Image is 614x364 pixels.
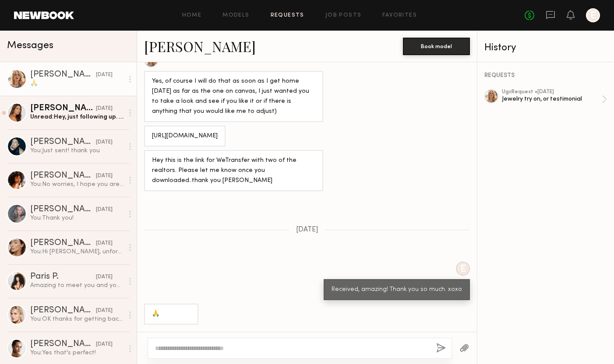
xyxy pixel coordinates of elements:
[30,239,96,248] div: [PERSON_NAME]
[152,156,315,186] div: Hey this is the link for WeTransfer with two of the realtors. Please let me know once you downloa...
[152,77,315,117] div: Yes, of course I will do that as soon as I get home [DATE] as far as the one on canvas, I just wa...
[484,73,607,79] div: REQUESTS
[382,13,417,18] a: Favorites
[30,306,96,315] div: [PERSON_NAME]
[7,41,53,51] span: Messages
[30,79,124,87] div: 🙏
[484,43,607,53] div: History
[30,214,124,222] div: You: Thank you!
[96,138,113,147] div: [DATE]
[96,307,113,315] div: [DATE]
[30,138,96,147] div: [PERSON_NAME]
[30,273,96,281] div: Paris P.
[96,206,113,214] div: [DATE]
[96,172,113,180] div: [DATE]
[403,42,470,49] a: Book model
[30,205,96,214] div: [PERSON_NAME]
[96,105,113,113] div: [DATE]
[96,340,113,349] div: [DATE]
[30,70,96,79] div: [PERSON_NAME]
[152,131,218,141] div: [URL][DOMAIN_NAME]
[271,13,304,18] a: Requests
[30,281,124,290] div: Amazing to meet you and your team! Had such a fun shoot! Can’t wait to see the final images!!
[30,180,124,189] div: You: No worries, I hope you are feeling better!
[152,309,191,319] div: 🙏
[30,147,124,155] div: You: Just sent! thank you
[296,226,318,234] span: [DATE]
[96,273,113,281] div: [DATE]
[30,349,124,357] div: You: Yes that's perfect!
[502,95,602,103] div: Jewelry try on, or testimonial
[30,171,96,180] div: [PERSON_NAME]
[586,8,600,22] a: E
[30,315,124,323] div: You: OK thanks for getting back to me! I'm trying to coordinate a small shoot in the next 2 weeks...
[96,239,113,248] div: [DATE]
[403,38,470,55] button: Book model
[182,13,202,18] a: Home
[144,37,256,56] a: [PERSON_NAME]
[332,285,462,295] div: Received, amazing! Thank you so much. xoxo
[222,13,249,18] a: Models
[502,89,607,109] a: ugcRequest •[DATE]Jewelry try on, or testimonial
[30,113,124,121] div: Unread: Hey, just following up. I haven’t received anything yet :).
[96,71,113,79] div: [DATE]
[30,104,96,113] div: [PERSON_NAME]
[325,13,362,18] a: Job Posts
[30,340,96,349] div: [PERSON_NAME]
[30,248,124,256] div: You: Hi [PERSON_NAME], unfortunately I am a one woman business and I have to stick to a budget fo...
[502,89,602,95] div: ugc Request • [DATE]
